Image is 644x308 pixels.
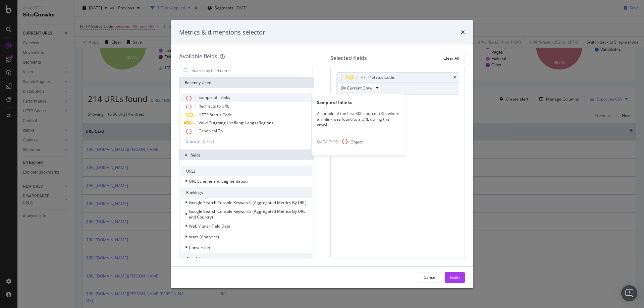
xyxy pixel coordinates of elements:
span: Web Vitals - Field Data [189,223,230,229]
div: HTTP Status CodetimesOn Current Crawl [336,72,460,95]
div: Metrics & dimensions selector [179,28,265,37]
div: Cancel [424,274,436,280]
div: URLs [181,166,312,176]
span: On Current Crawl [341,85,373,91]
span: Visits (Analytics) [189,234,219,240]
span: Sample of Inlinks [199,95,230,100]
button: Clear All [438,53,465,63]
div: modal [171,20,473,288]
div: A sample of the first 300 source URLs where an inlink was found to a URL during this crawl. [312,111,405,128]
span: Conversion [189,245,210,250]
button: On Current Crawl [338,84,382,92]
button: Build [445,272,465,283]
div: times [453,75,456,79]
div: Available fields [179,53,217,60]
div: Build [450,274,460,280]
span: Valid Outgoing Hreflang: Langs+Regions [199,120,273,126]
span: Google Search Console Keywords (Aggregated Metrics By URL) [189,200,307,205]
div: Clear All [443,55,459,61]
div: Crawlability [181,253,312,264]
div: ( 5 / 10 ) [202,138,214,144]
span: DATA TYPE: [317,139,339,145]
span: Canonical To [199,128,223,134]
div: All fields [179,149,314,160]
span: Object [351,139,363,145]
button: Cancel [418,272,442,283]
div: Selected fields [330,54,367,62]
div: Show all [186,139,202,144]
div: HTTP Status Code [361,74,394,81]
div: Sample of Inlinks [312,100,405,105]
div: Open Intercom Messenger [621,285,637,301]
span: URL Scheme and Segmentation [189,178,248,184]
span: Redirects to URL [199,103,229,109]
div: Rankings [181,187,312,198]
input: Search by field name [191,65,312,75]
div: times [461,28,465,37]
span: Google Search Console Keywords (Aggregated Metrics By URL and Country) [189,208,305,220]
span: HTTP Status Code [199,112,232,118]
div: Recently Used [179,77,314,88]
